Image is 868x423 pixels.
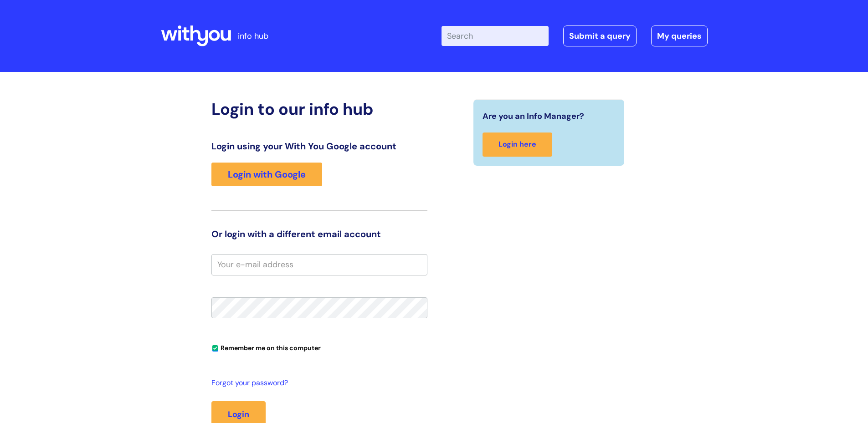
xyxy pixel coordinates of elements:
a: Login here [483,133,552,157]
input: Your e-mail address [211,254,427,275]
input: Remember me on this computer [212,346,218,352]
a: Login with Google [211,163,322,186]
a: Submit a query [563,25,637,46]
h3: Or login with a different email account [211,229,427,240]
p: info hub [238,29,268,43]
input: Search [442,26,549,46]
div: You can uncheck this option if you're logging in from a shared device [211,340,427,355]
span: Are you an Info Manager? [483,109,584,123]
a: Forgot your password? [211,377,423,390]
a: My queries [651,25,708,46]
label: Remember me on this computer [211,342,321,352]
h3: Login using your With You Google account [211,141,427,152]
h2: Login to our info hub [211,99,427,119]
